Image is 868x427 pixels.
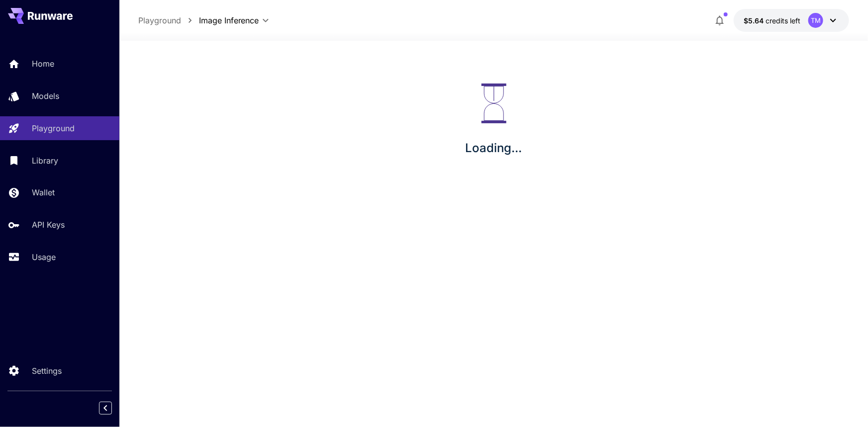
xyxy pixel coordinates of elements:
[143,124,189,131] p: Image Inference
[466,139,522,157] p: Loading...
[99,402,112,415] button: Collapse sidebar
[143,178,185,185] p: Image Upscale
[199,14,259,26] span: Image Inference
[32,219,65,231] p: API Keys
[143,215,177,222] p: PhotoMaker
[143,142,188,149] p: Video Inference
[32,58,54,70] p: Home
[734,9,849,32] button: $5.6431TM
[32,186,55,198] p: Wallet
[143,161,203,168] p: Background Removal
[766,16,800,25] span: credits left
[744,16,766,25] span: $5.64
[138,14,199,26] nav: breadcrumb
[106,399,119,417] div: Collapse sidebar
[138,14,181,26] a: Playground
[32,122,75,134] p: Playground
[32,251,56,263] p: Usage
[32,90,59,102] p: Models
[32,365,62,377] p: Settings
[808,13,823,28] div: TM
[744,15,800,26] div: $5.6431
[32,155,58,167] p: Library
[143,197,207,204] p: ControlNet Preprocess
